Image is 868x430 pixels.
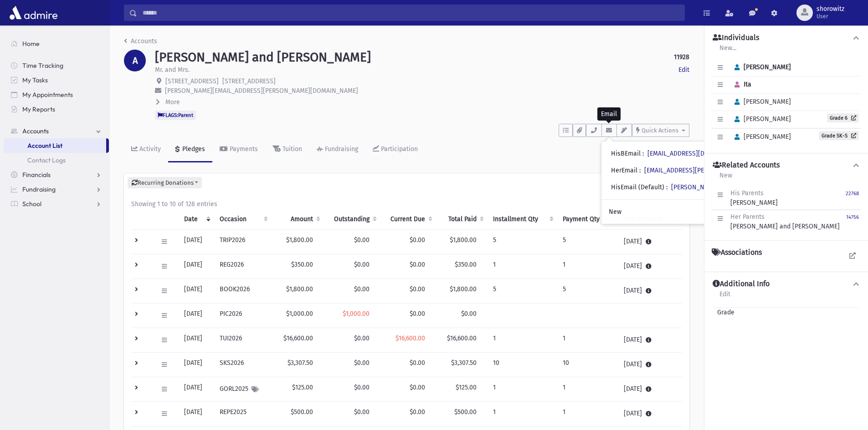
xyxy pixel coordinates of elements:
span: Time Tracking [22,61,63,70]
div: Participation [379,145,418,153]
td: BOOK2026 [214,279,272,304]
a: My Reports [4,102,109,116]
span: $500.00 [454,408,477,416]
td: $500.00 [272,402,324,426]
td: 5 [488,230,558,254]
td: 10 [557,353,618,377]
button: Recurring Donations [128,177,202,189]
span: $0.00 [354,334,370,342]
h1: [PERSON_NAME] and [PERSON_NAME] [155,50,371,65]
span: $1,800.00 [450,236,477,244]
a: Grade SK-S [819,131,859,140]
td: [DATE] [179,279,214,304]
a: Fundraising [309,137,365,162]
a: [EMAIL_ADDRESS][DOMAIN_NAME] [647,150,746,157]
span: $16,600.00 [395,334,425,342]
span: $0.00 [410,236,425,244]
div: [PERSON_NAME] and [PERSON_NAME] [730,212,840,231]
span: $0.00 [410,408,425,416]
div: HisEmail (Default) [611,182,864,192]
span: : [639,167,641,174]
span: $0.00 [461,310,477,318]
td: [DATE] [618,230,682,254]
td: [DATE] [618,353,682,377]
td: 1 [557,254,618,279]
span: My Appointments [22,91,73,99]
span: FLAGS:Parent [155,111,196,120]
td: [DATE] [179,402,214,426]
a: [EMAIL_ADDRESS][PERSON_NAME][DOMAIN_NAME] [644,167,790,174]
h4: Related Accounts [713,161,780,170]
span: [PERSON_NAME] [730,98,791,106]
a: Home [4,36,109,51]
th: Date: activate to sort column ascending [179,209,214,230]
td: 5 [488,279,558,304]
td: PIC2026 [214,304,272,328]
a: Accounts [124,37,157,45]
button: Related Accounts [712,161,861,170]
small: 14756 [846,214,859,220]
span: Her Parents [730,213,765,221]
th: Current Due: activate to sort column ascending [380,209,436,230]
td: [DATE] [179,304,214,328]
a: Activity [124,137,168,162]
a: Tuition [265,137,309,162]
span: $16,600.00 [447,334,477,342]
span: User [817,13,844,20]
span: My Reports [22,105,55,113]
a: My Appointments [4,87,109,102]
img: AdmirePro [7,4,60,22]
span: Contact Logs [27,156,66,164]
span: My Tasks [22,76,48,84]
span: Fundraising [22,185,56,193]
td: [DATE] [618,377,682,402]
td: $350.00 [272,254,324,279]
span: [PERSON_NAME] [730,133,791,141]
a: Edit [719,289,731,305]
td: [DATE] [179,377,214,402]
span: : [666,183,668,191]
button: Quick Actions [632,124,689,137]
span: $1,800.00 [450,285,477,293]
span: Home [22,40,40,48]
button: Additional Info [712,279,861,289]
span: [STREET_ADDRESS] [165,77,219,85]
span: : [642,150,644,157]
td: 10 [488,353,558,377]
td: TRIP2026 [214,230,272,254]
div: Fundraising [323,145,358,153]
a: Time Tracking [4,58,109,73]
h4: Associations [712,248,762,257]
td: [DATE] [618,328,682,353]
a: New... [719,43,737,59]
span: $0.00 [354,285,370,293]
span: $0.00 [354,236,370,244]
a: [PERSON_NAME][EMAIL_ADDRESS][PERSON_NAME][DOMAIN_NAME] [671,183,864,191]
td: TUI2026 [214,328,272,353]
span: His Parents [730,189,764,197]
p: Mr. and Mrs. [155,65,190,75]
input: Search [137,5,684,21]
a: Grade 6 [827,113,859,122]
td: REG2026 [214,254,272,279]
td: [DATE] [179,328,214,353]
span: $0.00 [410,261,425,268]
div: Email [597,107,621,121]
td: $1,800.00 [272,279,324,304]
span: $0.00 [354,408,370,416]
td: $1,000.00 [272,304,324,328]
span: School [22,200,41,208]
span: $350.00 [455,261,477,268]
a: Pledges [168,137,212,162]
th: Installment Qty: activate to sort column ascending [488,209,558,230]
a: Contact Logs [4,153,109,167]
td: 1 [488,377,558,402]
h4: Individuals [713,33,759,43]
a: Financials [4,167,109,182]
td: [DATE] [179,254,214,279]
span: shorowitz [817,5,844,13]
td: [DATE] [179,230,214,254]
td: [DATE] [618,279,682,304]
div: Pledges [180,145,205,153]
span: Ita [730,81,751,88]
